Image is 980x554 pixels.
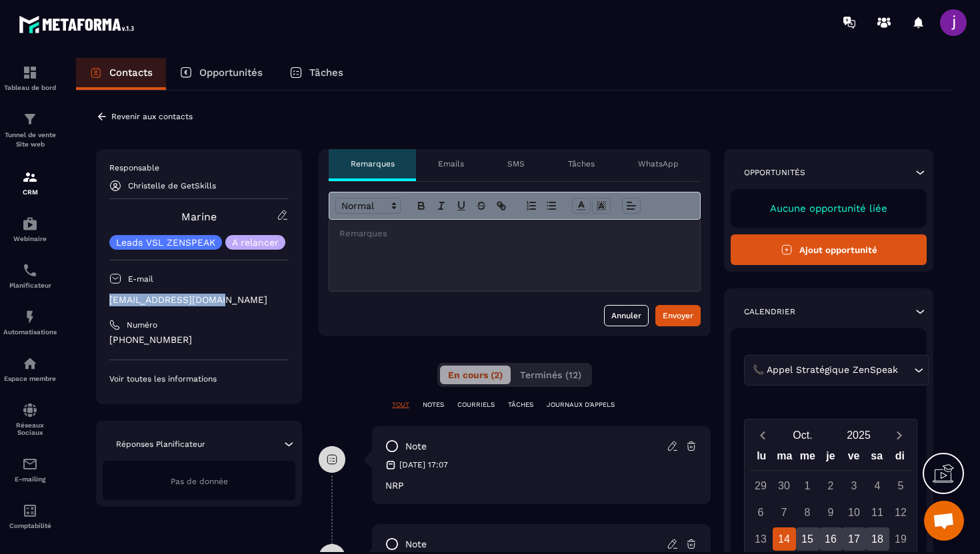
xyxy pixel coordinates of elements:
[392,400,409,410] p: TOUT
[507,158,525,169] p: SMS
[889,474,913,497] div: 5
[655,305,701,326] button: Envoyer
[749,501,773,524] div: 6
[438,158,464,169] p: Emails
[351,158,395,169] p: Remarques
[76,58,166,90] a: Contacts
[3,159,57,206] a: formationformationCRM
[819,447,843,470] div: je
[819,527,843,551] div: 16
[773,474,796,497] div: 30
[116,439,205,449] p: Réponses Planificateur
[744,202,913,214] p: Aucune opportunité liée
[3,84,57,91] p: Tableau de bord
[3,55,57,101] a: formationformationTableau de bord
[127,320,157,330] p: Numéro
[866,501,889,524] div: 11
[773,527,796,551] div: 14
[22,309,38,325] img: automations
[448,370,503,380] span: En cours (2)
[3,375,57,382] p: Espace membre
[796,447,819,470] div: me
[866,474,889,497] div: 4
[888,447,911,470] div: di
[3,131,57,149] p: Tunnel de vente Site web
[399,459,448,470] p: [DATE] 17:07
[3,328,57,336] p: Automatisations
[520,370,581,380] span: Terminés (12)
[22,402,38,418] img: social-network
[19,12,139,37] img: logo
[199,67,263,79] p: Opportunités
[3,421,57,436] p: Réseaux Sociaux
[171,477,228,486] span: Pas de donnée
[638,158,679,169] p: WhatsApp
[440,366,511,384] button: En cours (2)
[457,400,495,410] p: COURRIELS
[731,234,927,265] button: Ajout opportunité
[3,493,57,539] a: accountantaccountantComptabilité
[3,299,57,346] a: automationsautomationsAutomatisations
[3,522,57,529] p: Comptabilité
[22,216,38,232] img: automations
[568,158,595,169] p: Tâches
[116,238,215,247] p: Leads VSL ZENSPEAK
[663,309,693,322] div: Envoyer
[773,501,796,524] div: 7
[901,363,911,378] input: Search for option
[749,363,901,378] span: 📞 Appel Stratégique ZenSpeak
[749,527,773,551] div: 13
[3,252,57,299] a: schedulerschedulerPlanificateur
[22,503,38,519] img: accountant
[866,527,889,551] div: 18
[924,501,964,541] div: Ouvrir le chat
[3,188,57,196] p: CRM
[109,67,153,79] p: Contacts
[309,67,343,79] p: Tâches
[22,456,38,472] img: email
[109,334,289,346] p: [PHONE_NUMBER]
[22,65,38,81] img: formation
[889,501,913,524] div: 12
[109,294,289,306] p: [EMAIL_ADDRESS][DOMAIN_NAME]
[3,446,57,493] a: emailemailE-mailing
[3,282,57,289] p: Planificateur
[744,167,805,178] p: Opportunités
[750,447,773,470] div: lu
[843,501,866,524] div: 10
[423,400,444,410] p: NOTES
[3,235,57,242] p: Webinaire
[166,58,276,90] a: Opportunités
[22,262,38,278] img: scheduler
[109,162,289,173] p: Responsable
[3,392,57,446] a: social-networksocial-networkRéseaux Sociaux
[773,447,797,470] div: ma
[512,366,589,384] button: Terminés (12)
[750,426,775,444] button: Previous month
[22,356,38,372] img: automations
[831,423,887,447] button: Open years overlay
[796,527,819,551] div: 15
[508,400,533,410] p: TÂCHES
[749,474,773,497] div: 29
[3,206,57,252] a: automationsautomationsWebinaire
[887,426,911,444] button: Next month
[775,423,831,447] button: Open months overlay
[604,305,649,326] button: Annuler
[889,527,913,551] div: 19
[128,181,216,190] p: Christelle de GetSkills
[181,210,217,223] a: Marine
[744,355,929,386] div: Search for option
[109,374,289,384] p: Voir toutes les informations
[22,111,38,127] img: formation
[3,101,57,159] a: formationformationTunnel de vente Site web
[385,480,697,491] p: NRP
[842,447,865,470] div: ve
[276,58,357,90] a: Tâches
[128,274,153,284] p: E-mail
[819,501,843,524] div: 9
[865,447,889,470] div: sa
[405,538,427,551] p: note
[3,346,57,392] a: automationsautomationsEspace membre
[111,112,193,121] p: Revenir aux contacts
